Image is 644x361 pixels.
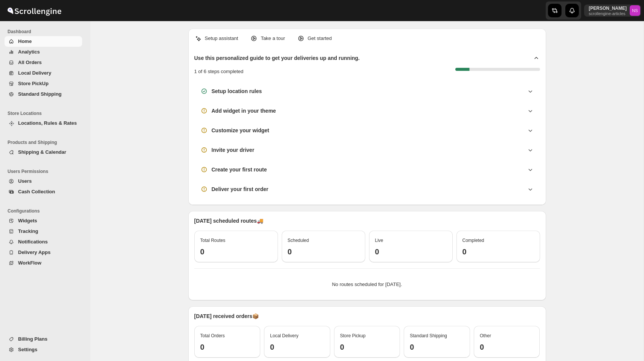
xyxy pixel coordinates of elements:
[632,8,638,13] text: NS
[212,107,276,115] h3: Add widget in your theme
[18,60,42,65] span: All Orders
[5,344,82,355] button: Settings
[5,216,82,226] button: Widgets
[5,47,82,57] button: Analytics
[18,239,48,245] span: Notifications
[18,70,51,76] span: Local Delivery
[194,68,244,75] p: 1 of 6 steps completed
[584,5,641,17] button: User menu
[18,189,55,194] span: Cash Collection
[8,168,85,174] span: Users Permissions
[261,35,285,42] p: Take a tour
[630,5,640,16] span: Nawneet Sharma
[200,281,534,288] p: No routes scheduled for [DATE].
[462,238,484,243] span: Completed
[270,343,324,352] h3: 0
[212,166,267,173] h3: Create your first route
[194,54,360,62] h2: Use this personalized guide to get your deliveries up and running.
[308,35,332,42] p: Get started
[5,247,82,258] button: Delivery Apps
[375,238,383,243] span: Live
[480,333,491,338] span: Other
[5,57,82,68] button: All Orders
[18,49,40,55] span: Analytics
[18,260,41,266] span: WorkFlow
[18,228,38,234] span: Tracking
[18,218,37,223] span: Widgets
[212,146,255,154] h3: Invite your driver
[18,91,62,97] span: Standard Shipping
[410,343,464,352] h3: 0
[8,29,85,35] span: Dashboard
[212,127,269,134] h3: Customize your widget
[6,1,63,20] img: ScrollEngine
[18,347,37,352] span: Settings
[200,247,272,256] h3: 0
[462,247,534,256] h3: 0
[8,208,85,214] span: Configurations
[18,336,47,342] span: Billing Plans
[5,226,82,237] button: Tracking
[5,147,82,158] button: Shipping & Calendar
[212,87,262,95] h3: Setup location rules
[200,238,226,243] span: Total Routes
[480,343,534,352] h3: 0
[18,178,32,184] span: Users
[18,149,66,155] span: Shipping & Calendar
[5,258,82,268] button: WorkFlow
[5,176,82,187] button: Users
[288,238,309,243] span: Scheduled
[5,187,82,197] button: Cash Collection
[340,333,366,338] span: Store Pickup
[18,38,32,44] span: Home
[18,249,50,255] span: Delivery Apps
[194,312,540,320] p: [DATE] received orders 📦
[375,247,447,256] h3: 0
[5,237,82,247] button: Notifications
[8,139,85,145] span: Products and Shipping
[5,36,82,47] button: Home
[212,185,269,193] h3: Deliver your first order
[5,334,82,344] button: Billing Plans
[589,11,627,16] p: scrollengine-articles
[194,217,540,225] p: [DATE] scheduled routes 🚚
[8,110,85,116] span: Store Locations
[410,333,447,338] span: Standard Shipping
[200,343,255,352] h3: 0
[5,118,82,128] button: Locations, Rules & Rates
[340,343,394,352] h3: 0
[270,333,298,338] span: Local Delivery
[18,120,77,126] span: Locations, Rules & Rates
[205,35,238,42] p: Setup assistant
[200,333,225,338] span: Total Orders
[589,5,627,11] p: [PERSON_NAME]
[288,247,359,256] h3: 0
[18,81,49,86] span: Store PickUp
